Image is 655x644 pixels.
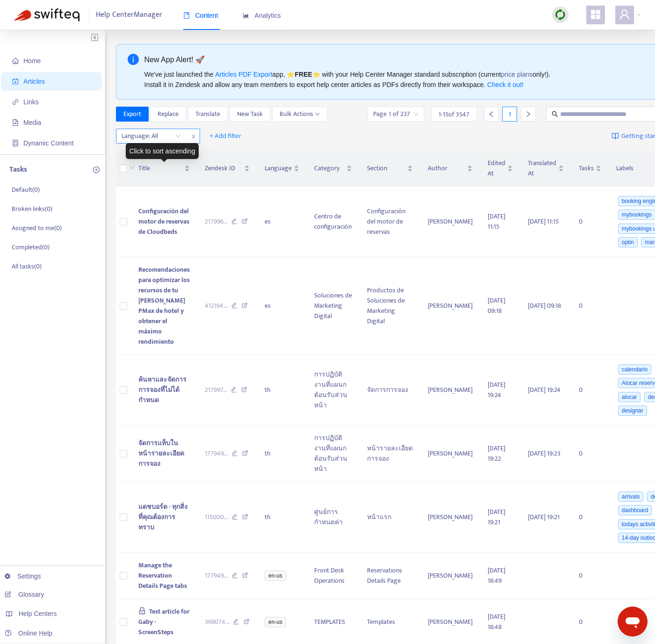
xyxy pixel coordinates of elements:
[138,206,189,237] span: Configuración del motor de reservas de Cloudbeds
[525,111,532,117] span: right
[123,109,141,119] span: Export
[488,443,505,464] span: [DATE] 19:22
[307,355,360,426] td: การปฏิบัติงานที่แผนกต้อนรับส่วนหน้า
[618,364,651,375] span: calendario
[23,119,41,126] span: Media
[23,78,45,85] span: Articles
[420,426,480,482] td: [PERSON_NAME]
[272,107,327,122] button: Bulk Actionsdown
[488,211,505,232] span: [DATE] 11:15
[579,163,594,174] span: Tasks
[502,107,517,122] div: 1
[618,607,648,637] iframe: Button to launch messaging window
[367,163,405,174] span: Section
[360,482,420,553] td: หน้าแรก
[360,355,420,426] td: จัดการการจอง
[243,12,281,19] span: Analytics
[488,295,505,316] span: [DATE] 09:18
[23,139,73,147] span: Dynamic Content
[280,109,320,119] span: Bulk Actions
[528,300,561,311] span: [DATE] 09:18
[183,12,218,19] span: Content
[480,151,520,187] th: Edited At
[12,99,19,105] span: link
[257,482,307,553] td: th
[360,257,420,355] td: Productos de Soluciones de Marketing Digital
[14,8,79,22] img: Swifteq
[571,187,609,257] td: 0
[257,187,307,257] td: es
[230,107,270,122] button: New Task
[138,607,146,615] span: lock
[205,571,228,581] span: 177949 ...
[571,482,609,553] td: 0
[96,6,162,24] span: Help Center Manager
[12,78,19,85] span: account-book
[528,158,556,179] span: Translated At
[428,163,465,174] span: Author
[571,151,609,187] th: Tasks
[202,129,249,144] button: + Add filter
[12,58,19,64] span: home
[360,187,420,257] td: Configuración del motor de reservas
[129,165,135,170] span: down
[552,111,558,117] span: search
[420,553,480,599] td: [PERSON_NAME]
[138,163,182,174] span: Title
[215,71,272,78] a: Articles PDF Export
[612,132,619,140] img: image-link
[205,385,227,395] span: 217997 ...
[257,257,307,355] td: es
[528,216,559,227] span: [DATE] 11:15
[360,426,420,482] td: หน้ารายละเอียดการจอง
[420,187,480,257] td: [PERSON_NAME]
[138,264,190,347] span: Recomendaciones para optimizar los recursos de tu [PERSON_NAME] PMax de hotel y obtener el máximo...
[315,112,320,116] span: down
[205,512,228,522] span: 115000 ...
[265,163,292,174] span: Language
[23,98,39,106] span: Links
[158,109,179,119] span: Replace
[5,630,52,637] a: Online Help
[314,163,345,174] span: Category
[257,426,307,482] td: th
[307,426,360,482] td: การปฏิบัติงานที่แผนกต้อนรับส่วนหน้า
[195,109,220,119] span: Translate
[618,505,652,515] span: dashboard
[619,9,630,20] span: user
[138,606,190,637] span: Test article for Gaby - ScreenSteps
[420,257,480,355] td: [PERSON_NAME]
[307,257,360,355] td: Soluciones de Marketing Digital
[590,9,601,20] span: appstore
[12,140,19,146] span: container
[183,12,190,19] span: book
[488,379,505,400] span: [DATE] 19:24
[488,565,505,586] span: [DATE] 18:49
[554,9,566,21] img: sync.dc5367851b00ba804db3.png
[12,242,50,252] p: Completed ( 0 )
[128,54,139,65] span: info-circle
[265,571,286,581] span: en-us
[307,187,360,257] td: Centro de configuración
[501,71,533,78] a: price plans
[488,158,505,179] span: Edited At
[360,151,420,187] th: Section
[12,119,19,126] span: file-image
[618,392,641,402] span: alocar
[205,617,230,627] span: 369074 ...
[12,261,42,271] p: All tasks ( 0 )
[618,237,638,247] span: optin
[420,151,480,187] th: Author
[205,301,228,311] span: 412194 ...
[420,482,480,553] td: [PERSON_NAME]
[307,482,360,553] td: ศูนย์การกำหนดค่า
[205,449,228,459] span: 177949 ...
[5,591,44,598] a: Glossary
[295,71,312,78] b: FREE
[12,223,62,233] p: Assigned to me ( 0 )
[93,166,100,173] span: plus-circle
[138,560,187,591] span: Manage the Reservation Details Page tabs
[243,12,249,19] span: area-chart
[420,355,480,426] td: [PERSON_NAME]
[116,107,149,122] button: Export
